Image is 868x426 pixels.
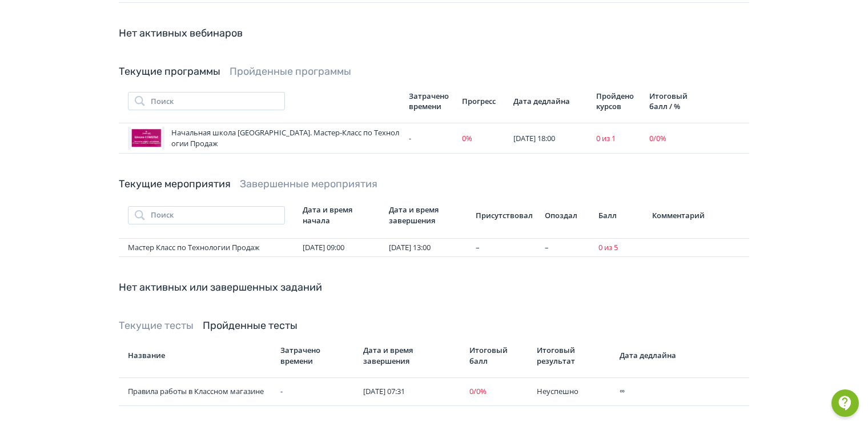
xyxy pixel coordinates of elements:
span: 0 из 1 [596,133,616,143]
div: Нет активных вебинаров [119,26,749,41]
div: Начальная школа [GEOGRAPHIC_DATA]. Мастер-Класс по Технологии Продаж [128,127,400,150]
div: - [280,386,354,397]
div: Опоздал [545,210,579,220]
div: Итоговый балл [469,345,528,365]
div: Прогресс [462,96,504,106]
div: Название [128,350,271,360]
a: Пройденные программы [230,65,351,78]
div: Затрачено времени [409,91,453,111]
div: Итоговый результат [537,345,610,365]
span: 0 % [462,133,472,143]
span: [DATE] 18:00 [513,133,555,143]
div: Дата и время завершения [363,345,460,365]
span: [DATE] 07:31 [363,386,405,396]
div: Затрачено времени [280,345,354,365]
span: 0 / 0 % [469,386,487,396]
a: Текущие тесты [119,319,194,332]
div: Пройдено курсов [596,91,640,111]
div: Дата и время завершения [389,204,467,225]
div: Присутствовал [476,210,533,220]
span: 0 / 0 % [649,133,666,143]
span: 0 из 5 [598,242,618,252]
div: – [476,242,536,254]
div: Мастер Класс по Технологии Продаж [128,242,294,254]
a: Пройденные тесты [203,319,298,332]
div: Нет активных или завершенных заданий [119,280,749,295]
div: Балл [598,210,636,220]
a: Текущие программы [119,65,220,78]
div: ∞ [620,386,693,397]
span: [DATE] 09:00 [303,242,344,252]
div: Дата и время начала [303,204,380,225]
div: Комментарий [652,210,740,220]
span: [DATE] 13:00 [389,242,431,252]
div: Правила работы в Классном магазине [128,386,271,397]
a: Текущие мероприятия [119,178,231,190]
div: Дата дедлайна [513,96,587,106]
div: Неуспешно [537,386,610,397]
div: Дата дедлайна [620,350,693,360]
div: – [545,242,589,254]
a: Завершенные мероприятия [240,178,377,190]
div: - [409,133,453,144]
div: Итоговый балл / % [649,91,693,111]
